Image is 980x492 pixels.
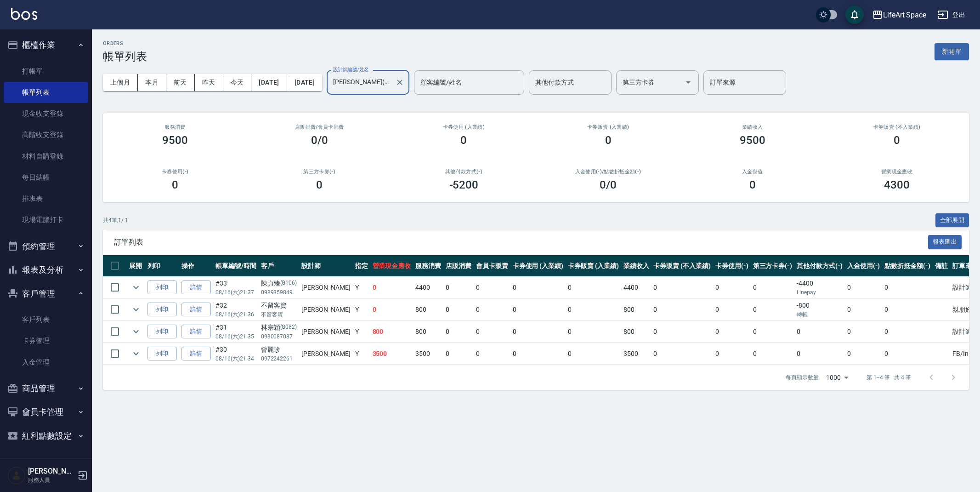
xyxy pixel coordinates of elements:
[370,321,414,343] td: 800
[566,277,621,298] td: 0
[147,325,177,339] button: 列印
[127,255,145,277] th: 展開
[261,332,297,341] p: 0930087087
[299,255,352,277] th: 設計師
[333,66,369,73] label: 設計師編號/姓名
[510,277,566,298] td: 0
[4,330,88,351] a: 卡券管理
[213,255,259,277] th: 帳單編號/時間
[4,124,88,145] a: 高階收支登錄
[713,299,751,320] td: 0
[797,288,843,297] p: Linepay
[4,33,88,57] button: 櫃檯作業
[474,343,510,365] td: 0
[261,288,297,297] p: 0989359849
[691,124,814,130] h2: 業績收入
[794,343,845,365] td: 0
[258,124,380,130] h2: 店販消費 /會員卡消費
[4,188,88,209] a: 排班表
[261,301,297,310] div: 不留客資
[794,255,845,277] th: 其他付款方式(-)
[797,310,843,319] p: 轉帳
[393,76,406,89] button: Clear
[129,347,143,360] button: expand row
[370,299,414,320] td: 0
[215,332,256,341] p: 08/16 (六) 21:35
[749,178,756,191] h3: 0
[258,169,380,175] h2: 第三方卡券(-)
[213,343,259,365] td: #30
[836,169,958,175] h2: 營業現金應收
[443,277,474,298] td: 0
[370,343,414,365] td: 3500
[836,124,958,130] h2: 卡券販賣 (不入業績)
[786,373,819,382] p: 每頁顯示數量
[751,299,795,320] td: 0
[443,255,474,277] th: 店販消費
[114,238,928,247] span: 訂單列表
[181,325,211,339] a: 詳情
[566,299,621,320] td: 0
[794,277,845,298] td: -4400
[882,321,933,343] td: 0
[103,40,147,46] h2: ORDERS
[114,124,236,130] h3: 服務消費
[129,303,143,316] button: expand row
[129,280,143,294] button: expand row
[510,343,566,365] td: 0
[280,279,297,288] p: (G106)
[691,169,814,175] h2: 入金儲值
[147,280,177,295] button: 列印
[928,237,962,246] a: 報表匯出
[4,146,88,167] a: 材料自購登錄
[181,303,211,317] a: 詳情
[621,321,651,343] td: 800
[845,6,864,24] button: save
[147,303,177,317] button: 列印
[449,178,479,191] h3: -5200
[147,347,177,361] button: 列印
[11,8,37,20] img: Logo
[621,299,651,320] td: 800
[460,134,467,147] h3: 0
[413,321,443,343] td: 800
[370,277,414,298] td: 0
[566,343,621,365] td: 0
[794,321,845,343] td: 0
[103,74,138,91] button: 上個月
[443,299,474,320] td: 0
[713,277,751,298] td: 0
[213,277,259,298] td: #33
[751,321,795,343] td: 0
[353,255,370,277] th: 指定
[261,310,297,319] p: 不留客資
[566,255,621,277] th: 卡券販賣 (入業績)
[882,255,933,277] th: 點數折抵金額(-)
[413,255,443,277] th: 服務消費
[605,134,612,147] h3: 0
[474,255,510,277] th: 會員卡販賣
[129,325,143,338] button: expand row
[4,258,88,282] button: 報表及分析
[413,299,443,320] td: 800
[162,134,188,147] h3: 9500
[443,321,474,343] td: 0
[474,321,510,343] td: 0
[251,74,287,91] button: [DATE]
[353,299,370,320] td: Y
[316,178,323,191] h3: 0
[474,299,510,320] td: 0
[353,277,370,298] td: Y
[935,213,969,228] button: 全部展開
[413,277,443,298] td: 4400
[713,255,751,277] th: 卡券使用(-)
[4,61,88,82] a: 打帳單
[794,299,845,320] td: -800
[179,255,213,277] th: 操作
[215,310,256,319] p: 08/16 (六) 21:36
[195,74,223,91] button: 昨天
[443,343,474,365] td: 0
[213,321,259,343] td: #31
[751,255,795,277] th: 第三方卡券(-)
[510,299,566,320] td: 0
